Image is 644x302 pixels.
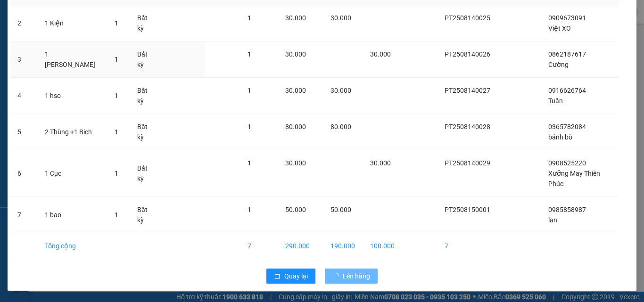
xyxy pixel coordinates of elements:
td: Bất kỳ [130,5,162,41]
span: lan [548,216,557,224]
span: 50.000 [330,206,351,213]
span: PT2508140027 [445,87,490,94]
span: 1 [115,92,118,99]
span: 1 [115,211,118,219]
td: 7 [240,233,278,259]
td: Bất kỳ [130,78,162,114]
span: 0365782084 [548,123,586,131]
span: 0908525220 [548,159,586,167]
td: 3 [10,41,37,78]
span: 30.000 [285,87,306,94]
td: 290.000 [278,233,323,259]
span: bánh bò [548,133,572,141]
span: 1 [115,56,118,63]
span: rollback [274,273,281,280]
span: PT2508140029 [445,159,490,167]
span: 30.000 [370,159,391,167]
span: 30.000 [370,50,391,58]
span: PT2508140028 [445,123,490,131]
span: 0909673091 [548,14,586,22]
span: PT2508140026 [445,50,490,58]
td: 2 [10,5,37,41]
td: 1 [PERSON_NAME] [37,41,107,78]
span: Lên hàng [343,271,370,281]
td: 4 [10,78,37,114]
span: 1 [115,170,118,177]
span: 1 [248,87,251,94]
span: Tuấn [548,97,563,105]
span: Xưởng May Thiên Phúc [548,170,600,188]
span: 30.000 [330,14,351,22]
span: 30.000 [285,14,306,22]
td: 6 [10,150,37,197]
span: 80.000 [285,123,306,131]
td: 1 hso [37,78,107,114]
td: Bất kỳ [130,197,162,233]
td: 7 [10,197,37,233]
span: 30.000 [285,50,306,58]
span: Quay lại [284,271,308,281]
span: loading [332,273,343,279]
span: 1 [248,14,251,22]
span: Việt XO [548,24,571,32]
span: 30.000 [330,87,351,94]
span: 1 [248,123,251,131]
button: Lên hàng [325,269,378,284]
td: Bất kỳ [130,41,162,78]
span: 0862187617 [548,50,586,58]
span: 80.000 [330,123,351,131]
td: 7 [437,233,498,259]
span: 1 [248,206,251,213]
td: 1 bao [37,197,107,233]
td: 5 [10,114,37,150]
td: 1 Cục [37,150,107,197]
td: 2 Thùng +1 Bịch [37,114,107,150]
span: 0916626764 [548,87,586,94]
span: PT2508140025 [445,14,490,22]
span: Cường [548,61,569,68]
td: 190.000 [323,233,363,259]
span: 1 [115,128,118,136]
button: rollbackQuay lại [266,269,315,284]
span: 1 [248,159,251,167]
span: 1 [115,19,118,27]
td: 100.000 [363,233,402,259]
span: PT2508150001 [445,206,490,213]
span: 1 [248,50,251,58]
span: 30.000 [285,159,306,167]
td: Bất kỳ [130,114,162,150]
td: 1 Kiện [37,5,107,41]
span: 0985858987 [548,206,586,213]
span: 50.000 [285,206,306,213]
td: Bất kỳ [130,150,162,197]
td: Tổng cộng [37,233,107,259]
